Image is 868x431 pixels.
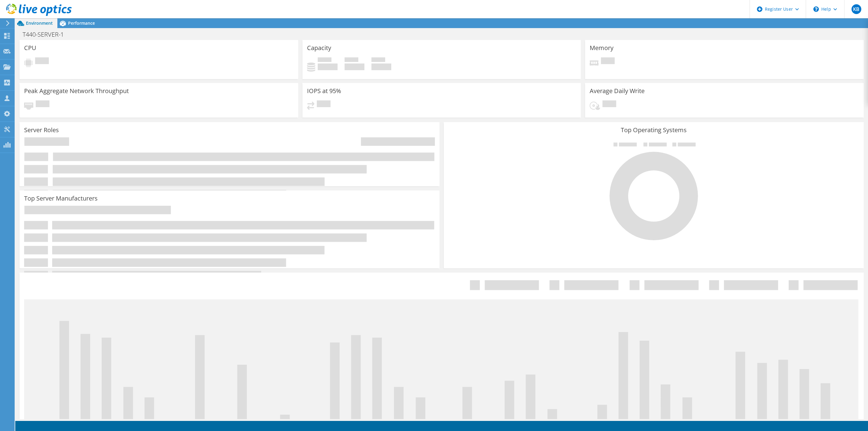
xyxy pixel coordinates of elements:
span: Environment [26,20,53,26]
h4: 0 GiB [345,63,364,70]
span: Free [345,57,358,63]
span: Pending [317,100,331,109]
h3: Top Server Manufacturers [24,195,98,202]
h3: CPU [24,45,36,51]
span: Pending [601,57,615,66]
span: Used [318,57,331,63]
h3: Memory [590,45,613,51]
h4: 0 GiB [318,63,338,70]
h3: Average Daily Write [590,88,645,94]
h4: 0 GiB [371,63,391,70]
span: Pending [35,57,49,66]
span: Performance [68,20,95,26]
h3: Top Operating Systems [448,127,859,133]
h3: Peak Aggregate Network Throughput [24,88,129,94]
h3: IOPS at 95% [307,88,341,94]
span: Pending [36,100,49,109]
h3: Capacity [307,45,331,51]
svg: \n [813,6,819,12]
h3: Server Roles [24,127,59,133]
span: Pending [602,100,616,109]
span: Total [371,57,385,63]
h1: T440-SERVER-1 [20,31,73,38]
span: KB [852,4,861,14]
